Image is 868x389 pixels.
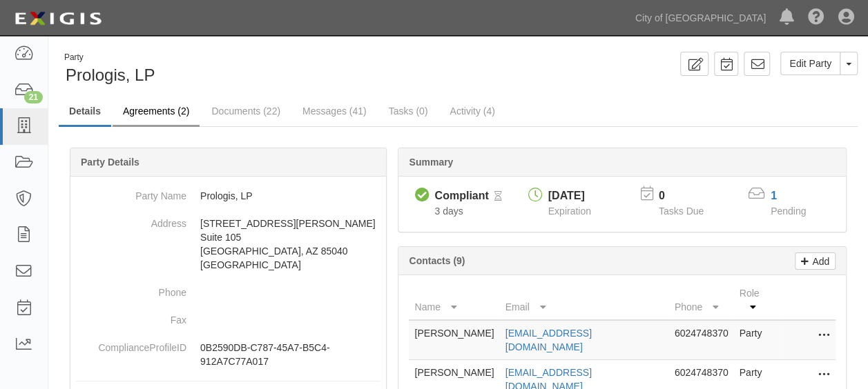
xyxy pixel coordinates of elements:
b: Contacts (9) [409,255,465,266]
span: Pending [771,206,806,217]
td: Party [734,320,781,360]
p: 0 [659,188,721,204]
div: Prologis, LP [59,52,448,87]
th: Phone [669,281,734,320]
a: Activity (4) [439,97,505,125]
span: Since 09/12/2025 [434,206,463,217]
i: Help Center - Complianz [808,10,824,26]
a: Edit Party [780,52,840,75]
th: Name [409,281,499,320]
a: Add [795,252,836,270]
a: Agreements (2) [113,97,200,127]
img: logo-5460c22ac91f19d4615b14bd174203de0afe785f0fc80cf4dbbc73dc1793850b.png [10,6,106,31]
span: Expiration [548,206,591,217]
dt: Phone [76,279,186,299]
div: [DATE] [548,188,591,204]
div: Party [64,52,155,63]
td: [PERSON_NAME] [409,320,499,360]
dt: Party Name [76,182,186,203]
dd: Prologis, LP [76,182,380,210]
dt: Fax [76,306,186,327]
div: Compliant [434,188,488,204]
a: Tasks (0) [378,97,438,125]
a: Details [59,97,111,127]
p: Add [809,253,829,269]
span: Prologis, LP [66,66,155,84]
a: Documents (22) [201,97,291,125]
a: Messages (41) [292,97,377,125]
span: Tasks Due [659,206,704,217]
dd: [STREET_ADDRESS][PERSON_NAME] Suite 105 [GEOGRAPHIC_DATA], AZ 85040 [GEOGRAPHIC_DATA] [76,210,380,279]
td: 6024748370 [669,320,734,360]
b: Party Details [81,157,139,168]
p: 0B2590DB-C787-45A7-B5C4-912A7C77A017 [200,341,380,368]
i: Pending Review [494,192,502,201]
dt: ComplianceProfileID [76,334,186,355]
a: 1 [771,190,777,201]
b: Summary [409,157,453,168]
i: Compliant [414,188,429,203]
th: Email [500,281,669,320]
div: 21 [24,91,43,103]
th: Role [734,281,781,320]
a: City of [GEOGRAPHIC_DATA] [628,4,773,32]
dt: Address [76,210,186,230]
a: [EMAIL_ADDRESS][DOMAIN_NAME] [505,328,592,352]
